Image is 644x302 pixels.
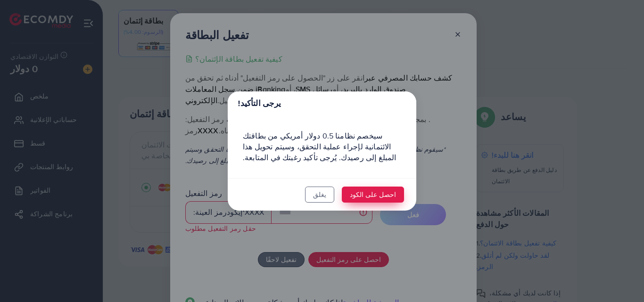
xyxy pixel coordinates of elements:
font: يغلق [313,190,326,200]
font: سيخصم نظامنا 0.5 دولار أمريكي من بطاقتك الائتمانية لإجراء عملية التحقق، وسيتم تحويل هذا المبلغ إل... [243,131,396,163]
font: احصل على الكود [350,190,396,200]
font: يرجى التأكيد! [238,98,281,109]
button: يغلق [305,187,334,203]
button: احصل على الكود [342,187,404,203]
iframe: محادثة [604,260,637,295]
